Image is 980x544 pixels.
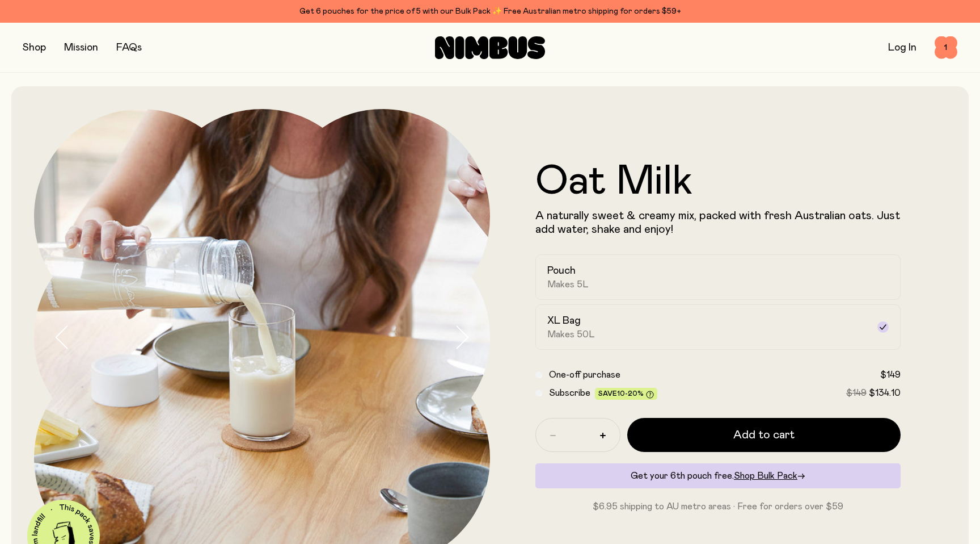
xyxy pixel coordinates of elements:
p: $6.95 shipping to AU metro areas · Free for orders over $59 [535,500,901,513]
span: 10-20% [617,390,644,397]
h1: Oat Milk [535,161,901,202]
p: A naturally sweet & creamy mix, packed with fresh Australian oats. Just add water, shake and enjoy! [535,209,901,236]
span: $149 [880,370,901,379]
span: Save [598,390,654,399]
span: Subscribe [549,388,590,397]
span: Makes 50L [547,329,595,340]
div: Get 6 pouches for the price of 5 with our Bulk Pack ✨ Free Australian metro shipping for orders $59+ [23,5,957,18]
span: Makes 5L [547,279,589,290]
a: Log In [888,43,916,53]
a: Shop Bulk Pack→ [734,471,805,480]
span: One-off purchase [549,370,620,379]
span: Shop Bulk Pack [734,471,797,480]
h2: XL Bag [547,314,581,328]
button: Add to cart [627,418,901,452]
a: FAQs [116,43,142,53]
a: Mission [64,43,98,53]
button: 1 [935,36,957,59]
h2: Pouch [547,264,576,278]
span: $149 [846,388,867,397]
span: Add to cart [733,427,795,443]
span: $134.10 [869,388,901,397]
div: Get your 6th pouch free. [535,463,901,488]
